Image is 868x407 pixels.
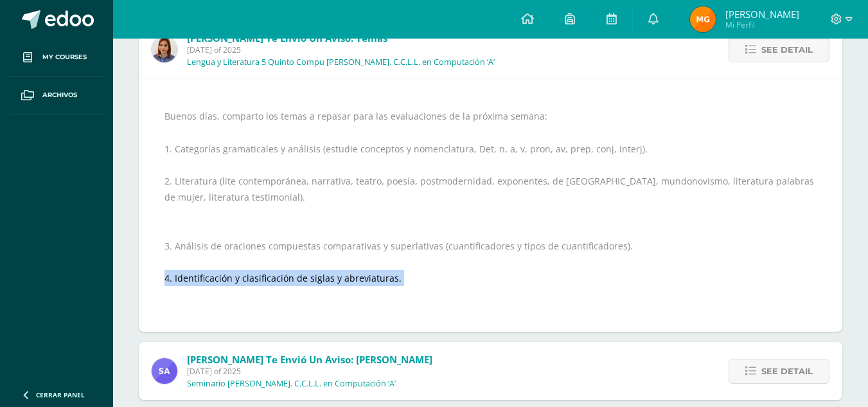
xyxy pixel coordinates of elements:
span: See detail [761,38,813,62]
p: Seminario [PERSON_NAME]. C.C.L.L. en Computación ‘A’ [187,379,396,389]
span: [PERSON_NAME] te envió un aviso: [PERSON_NAME] [187,353,432,366]
img: 7d8bbebab8c495879367f4d48411af39.png [690,6,716,32]
a: Archivos [10,77,103,114]
span: See detail [761,359,813,383]
p: Lengua y Literatura 5 Quinto Compu [PERSON_NAME]. C.C.L.L. en Computación ‘A’ [187,57,495,68]
div: Buenos días, comparto los temas a repasar para las evaluaciones de la próxima semana: 1. Categorí... [164,92,817,319]
img: eed6c18001710838dd9282a84f8079fa.png [152,37,177,62]
span: Cerrar panel [36,390,85,399]
span: Mi Perfil [725,19,799,30]
span: [PERSON_NAME] [725,8,799,21]
span: Archivos [42,90,77,100]
span: [DATE] of 2025 [187,44,495,55]
img: baa985483695bf1903b93923a3ee80af.png [152,358,177,384]
span: [DATE] of 2025 [187,366,432,377]
span: My courses [42,52,87,62]
a: My courses [10,39,103,77]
